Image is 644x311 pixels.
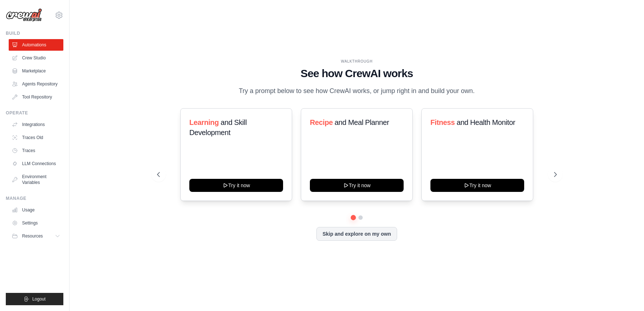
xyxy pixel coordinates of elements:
h1: See how CrewAI works [157,67,557,80]
button: Try it now [189,179,283,192]
a: Usage [9,204,63,216]
a: Crew Studio [9,52,63,64]
span: Logout [32,296,46,302]
button: Try it now [430,179,524,192]
span: Resources [22,233,43,239]
a: Marketplace [9,65,63,77]
span: Learning [189,118,219,126]
button: Try it now [310,179,404,192]
a: Traces Old [9,132,63,143]
a: Settings [9,217,63,229]
a: Automations [9,39,63,51]
a: LLM Connections [9,158,63,169]
span: and Skill Development [189,118,247,136]
div: WALKTHROUGH [157,59,557,64]
span: and Health Monitor [457,118,515,126]
a: Environment Variables [9,171,63,188]
button: Resources [9,230,63,242]
span: Recipe [310,118,333,126]
div: Manage [6,196,63,201]
button: Logout [6,293,63,305]
button: Skip and explore on my own [316,227,397,241]
img: Logo [6,8,42,22]
p: Try a prompt below to see how CrewAI works, or jump right in and build your own. [235,86,479,96]
div: Operate [6,110,63,116]
div: Build [6,30,63,36]
a: Agents Repository [9,78,63,90]
span: and Meal Planner [334,118,389,126]
span: Fitness [430,118,455,126]
a: Traces [9,145,63,156]
a: Tool Repository [9,91,63,103]
a: Integrations [9,119,63,130]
